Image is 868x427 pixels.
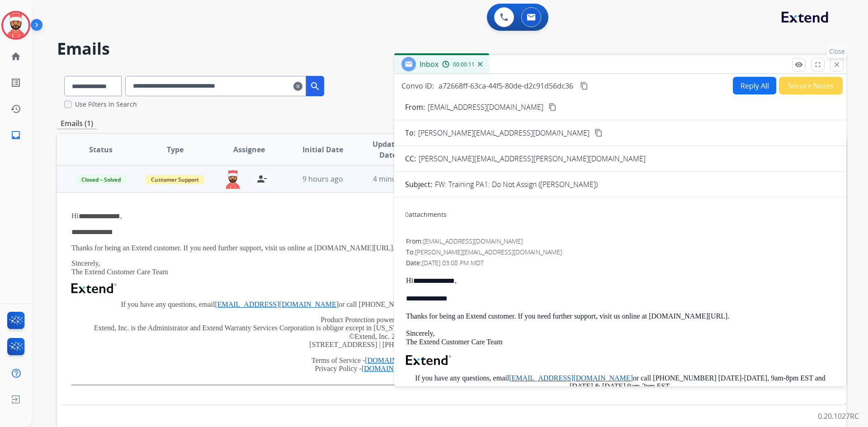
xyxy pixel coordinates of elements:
p: Hi , [71,212,684,221]
a: [DOMAIN_NAME][URL] [365,357,443,364]
mat-icon: person_remove [256,174,267,184]
span: [DATE] 03:08 PM MDT [422,258,484,267]
span: [EMAIL_ADDRESS][DOMAIN_NAME] [423,237,523,245]
mat-icon: list_alt [10,77,21,88]
p: [EMAIL_ADDRESS][DOMAIN_NAME] [428,102,543,113]
p: Hi , [406,277,835,285]
img: agent-avatar [224,170,242,189]
mat-icon: history [10,103,21,114]
span: 0 [405,210,409,219]
mat-icon: content_copy [580,82,588,90]
p: Thanks for being an Extend customer. If you need further support, visit us online at [DOMAIN_NAME... [71,244,684,252]
p: CC: [405,153,416,164]
button: Reply All [733,77,776,94]
span: Customer Support [146,175,204,184]
div: attachments [405,210,447,219]
p: FW: Training PA1: Do Not Assign ([PERSON_NAME]) [435,179,598,190]
span: Type [167,144,184,155]
mat-icon: home [10,51,21,62]
p: Thanks for being an Extend customer. If you need further support, visit us online at [DOMAIN_NAME... [406,312,835,320]
span: [PERSON_NAME][EMAIL_ADDRESS][DOMAIN_NAME] [415,248,562,256]
mat-icon: content_copy [594,129,603,137]
img: avatar [3,13,28,38]
label: Use Filters In Search [75,100,137,109]
p: Close [827,45,847,58]
button: Secure Notes [779,77,843,94]
mat-icon: content_copy [548,103,557,111]
p: Sincerely, The Extend Customer Care Team [406,329,835,346]
img: Extend Logo [71,283,117,293]
span: 00:00:11 [453,61,475,68]
mat-icon: clear [293,81,302,92]
span: 9 hours ago [302,174,343,184]
p: Sincerely, The Extend Customer Care Team [71,259,684,276]
span: Inbox [420,59,439,69]
p: 0.20.1027RC [818,411,859,422]
span: Closed – Solved [76,175,126,184]
span: Updated Date [368,139,409,160]
h2: Emails [57,40,846,58]
span: 4 minutes ago [373,174,421,184]
p: From: [405,102,425,113]
mat-icon: inbox [10,130,21,141]
mat-icon: close [833,61,841,69]
span: [PERSON_NAME][EMAIL_ADDRESS][PERSON_NAME][DOMAIN_NAME] [419,154,646,164]
a: [EMAIL_ADDRESS][DOMAIN_NAME] [509,374,633,382]
p: Emails (1) [57,118,97,129]
p: Terms of Service - Privacy Policy - [71,357,684,373]
mat-icon: remove_red_eye [795,61,803,69]
div: From: [406,237,835,246]
span: Initial Date [302,144,343,155]
mat-icon: search [310,81,321,92]
mat-icon: fullscreen [814,61,822,69]
p: If you have any questions, email or call [PHONE_NUMBER] [DATE]-[DATE], 9am-8pm EST and [DATE] & [... [406,374,835,391]
span: [PERSON_NAME][EMAIL_ADDRESS][DOMAIN_NAME] [418,127,590,138]
span: Assignee [233,144,265,155]
p: If you have any questions, email or call [PHONE_NUMBER] [DATE]-[DATE], 9am-8pm EST and [DATE] & [... [71,300,684,309]
span: Status [89,144,113,155]
a: [DOMAIN_NAME][URL] [362,365,440,372]
div: Date: [406,258,835,267]
img: Extend Logo [406,355,451,365]
p: Product Protection powered by Extend. Extend, Inc. is the Administrator and Extend Warranty Servi... [71,316,684,349]
p: Subject: [405,179,432,190]
a: [EMAIL_ADDRESS][DOMAIN_NAME] [215,300,339,308]
span: a72668ff-63ca-44f5-80de-d2c91d56dc36 [439,81,573,91]
p: To: [405,127,415,138]
button: Close [830,58,844,71]
p: Convo ID: [401,80,434,91]
div: To: [406,248,835,257]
